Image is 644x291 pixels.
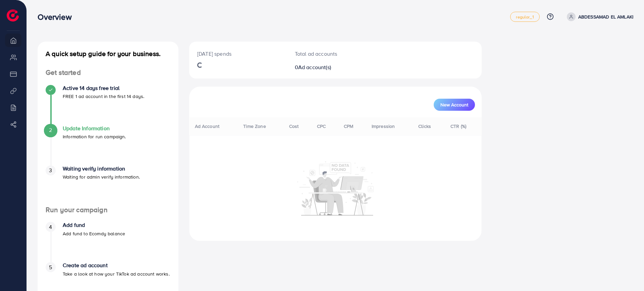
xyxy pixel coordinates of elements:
[38,165,178,206] li: Waiting verify information
[38,50,178,58] h4: A quick setup guide for your business.
[7,9,19,21] img: logo
[63,173,140,181] p: Waiting for admin verify information.
[578,13,633,21] p: ABDESSAMAD EL AMLAKI
[38,206,178,214] h4: Run your campaign
[49,126,52,134] span: 2
[440,102,468,107] span: New Account
[434,99,475,111] button: New Account
[295,64,352,70] h2: 0
[516,15,534,19] span: regular_1
[63,270,170,278] p: Take a look at how your TikTok ad account works.
[197,50,279,58] p: [DATE] spends
[49,263,52,271] span: 5
[63,125,126,132] h4: Update Information
[564,12,633,21] a: ABDESSAMAD EL AMLAKI
[63,165,140,172] h4: Waiting verify information
[38,85,178,125] li: Active 14 days free trial
[298,63,331,71] span: Ad account(s)
[38,12,77,22] h3: Overview
[63,85,144,91] h4: Active 14 days free trial
[38,125,178,165] li: Update Information
[63,230,125,238] p: Add fund to Ecomdy balance
[49,166,52,174] span: 3
[63,133,126,141] p: Information for run campaign.
[63,92,144,100] p: FREE 1 ad account in the first 14 days.
[63,262,170,269] h4: Create ad account
[49,223,52,231] span: 4
[38,222,178,262] li: Add fund
[295,50,352,58] p: Total ad accounts
[63,222,125,228] h4: Add fund
[38,68,178,77] h4: Get started
[510,12,539,22] a: regular_1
